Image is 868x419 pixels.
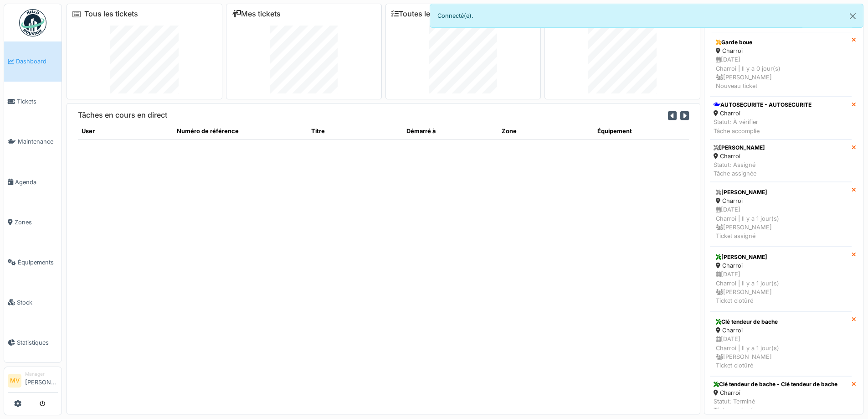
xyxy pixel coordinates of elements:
th: Zone [498,123,593,140]
a: AUTOSECURITE - AUTOSECURITE Charroi Statut: À vérifierTâche accomplie [710,97,852,140]
th: Numéro de référence [173,123,308,140]
div: Charroi [716,261,846,270]
div: Manager [25,371,58,378]
a: Clé tendeur de bache - Clé tendeur de bache Charroi Statut: TerminéTâche assignée [710,376,852,419]
div: Statut: Terminé Tâche assignée [714,397,837,414]
a: Tous les tickets [84,10,138,18]
div: [DATE] Charroi | Il y a 1 jour(s) [PERSON_NAME] Ticket clotûré [716,270,846,305]
a: Statistiques [4,322,62,362]
div: Statut: Assigné Tâche assignée [714,160,765,178]
a: [PERSON_NAME] Charroi [DATE]Charroi | Il y a 1 jour(s) [PERSON_NAME]Ticket assigné [710,182,852,247]
li: [PERSON_NAME] [25,371,58,390]
th: Titre [308,123,403,140]
div: Clé tendeur de bache - Clé tendeur de bache [714,380,837,388]
div: [DATE] Charroi | Il y a 1 jour(s) [PERSON_NAME] Ticket clotûré [716,335,846,370]
div: [PERSON_NAME] [716,188,846,197]
li: MV [8,374,21,388]
div: Charroi [716,197,846,205]
div: [PERSON_NAME] [716,253,846,261]
div: Charroi [716,47,846,55]
div: Garde boue [716,38,846,47]
div: AUTOSECURITE - AUTOSECURITE [714,101,812,109]
a: Maintenance [4,122,62,162]
a: [PERSON_NAME] Charroi [DATE]Charroi | Il y a 1 jour(s) [PERSON_NAME]Ticket clotûré [710,247,852,311]
a: Équipements [4,242,62,282]
div: [PERSON_NAME] [714,144,765,152]
h6: Tâches en cours en direct [78,111,167,119]
span: translation missing: fr.shared.user [82,128,95,134]
span: Stock [17,298,58,307]
div: Charroi [716,326,846,335]
th: Démarré à [403,123,498,140]
div: Charroi [714,388,837,397]
div: Charroi [714,152,765,160]
span: Statistiques [17,338,58,347]
a: Zones [4,202,62,242]
div: [DATE] Charroi | Il y a 0 jour(s) [PERSON_NAME] Nouveau ticket [716,55,846,90]
a: Agenda [4,162,62,202]
a: Dashboard [4,41,62,82]
th: Équipement [594,123,689,140]
div: [DATE] Charroi | Il y a 1 jour(s) [PERSON_NAME] Ticket assigné [716,205,846,240]
span: Tickets [17,97,58,106]
img: Badge_color-CXgf-gQk.svg [19,9,46,36]
a: Stock [4,282,62,322]
div: Statut: À vérifier Tâche accomplie [714,118,812,135]
a: Toutes les tâches [391,10,459,18]
span: Zones [15,218,58,227]
button: Close [842,4,863,28]
span: Dashboard [16,57,58,66]
div: Connecté(e). [430,4,864,28]
a: Garde boue Charroi [DATE]Charroi | Il y a 0 jour(s) [PERSON_NAME]Nouveau ticket [710,32,852,97]
span: Agenda [15,178,58,186]
div: Charroi [714,109,812,118]
span: Équipements [18,258,58,267]
a: [PERSON_NAME] Charroi Statut: AssignéTâche assignée [710,140,852,182]
a: Tickets [4,82,62,122]
a: Clé tendeur de bache Charroi [DATE]Charroi | Il y a 1 jour(s) [PERSON_NAME]Ticket clotûré [710,311,852,376]
div: Clé tendeur de bache [716,318,846,326]
span: Maintenance [18,137,58,146]
a: MV Manager[PERSON_NAME] [8,371,58,393]
a: Mes tickets [232,10,281,18]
